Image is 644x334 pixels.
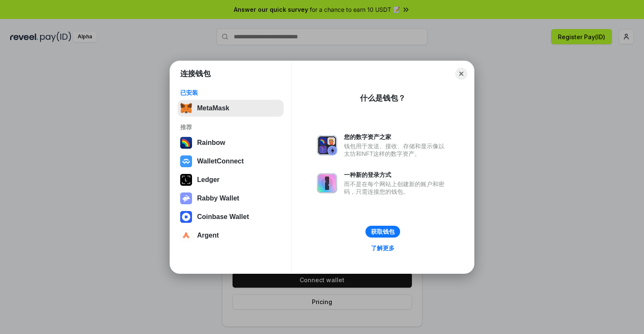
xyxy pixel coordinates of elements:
div: Argent [197,232,219,239]
div: 您的数字资产之家 [344,133,449,141]
a: 了解更多 [366,243,400,254]
div: Rainbow [197,139,225,147]
div: 一种新的登录方式 [344,171,449,179]
div: 钱包用于发送、接收、存储和显示像以太坊和NFT这样的数字资产。 [344,142,449,158]
button: WalletConnect [178,153,284,170]
div: 了解更多 [371,244,395,252]
div: WalletConnect [197,158,244,165]
img: svg+xml,%3Csvg%20width%3D%2228%22%20height%3D%2228%22%20viewBox%3D%220%200%2028%2028%22%20fill%3D... [180,211,192,223]
img: svg+xml,%3Csvg%20xmlns%3D%22http%3A%2F%2Fwww.w3.org%2F2000%2Fsvg%22%20fill%3D%22none%22%20viewBox... [317,173,337,193]
img: svg+xml,%3Csvg%20width%3D%22120%22%20height%3D%22120%22%20viewBox%3D%220%200%20120%20120%22%20fil... [180,137,192,149]
button: Rabby Wallet [178,190,284,207]
div: Rabby Wallet [197,195,239,202]
img: svg+xml,%3Csvg%20fill%3D%22none%22%20height%3D%2233%22%20viewBox%3D%220%200%2035%2033%22%20width%... [180,102,192,114]
div: 已安装 [180,89,281,96]
button: Coinbase Wallet [178,208,284,225]
div: 获取钱包 [371,228,395,235]
div: MetaMask [197,104,229,112]
img: svg+xml,%3Csvg%20xmlns%3D%22http%3A%2F%2Fwww.w3.org%2F2000%2Fsvg%22%20fill%3D%22none%22%20viewBox... [317,135,337,155]
button: Close [455,68,467,80]
button: MetaMask [178,100,284,117]
img: svg+xml,%3Csvg%20xmlns%3D%22http%3A%2F%2Fwww.w3.org%2F2000%2Fsvg%22%20width%3D%2228%22%20height%3... [180,174,192,186]
h1: 连接钱包 [180,69,211,79]
div: Ledger [197,176,219,184]
div: 而不是在每个网站上创建新的账户和密码，只需连接您的钱包。 [344,180,449,195]
button: 获取钱包 [365,226,400,238]
button: Rainbow [178,134,284,151]
img: svg+xml,%3Csvg%20width%3D%2228%22%20height%3D%2228%22%20viewBox%3D%220%200%2028%2028%22%20fill%3D... [180,155,192,167]
div: Coinbase Wallet [197,213,249,221]
img: svg+xml,%3Csvg%20xmlns%3D%22http%3A%2F%2Fwww.w3.org%2F2000%2Fsvg%22%20fill%3D%22none%22%20viewBox... [180,192,192,204]
button: Ledger [178,171,284,188]
button: Argent [178,227,284,244]
div: 推荐 [180,123,281,131]
img: svg+xml,%3Csvg%20width%3D%2228%22%20height%3D%2228%22%20viewBox%3D%220%200%2028%2028%22%20fill%3D... [180,230,192,241]
div: 什么是钱包？ [360,93,406,103]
